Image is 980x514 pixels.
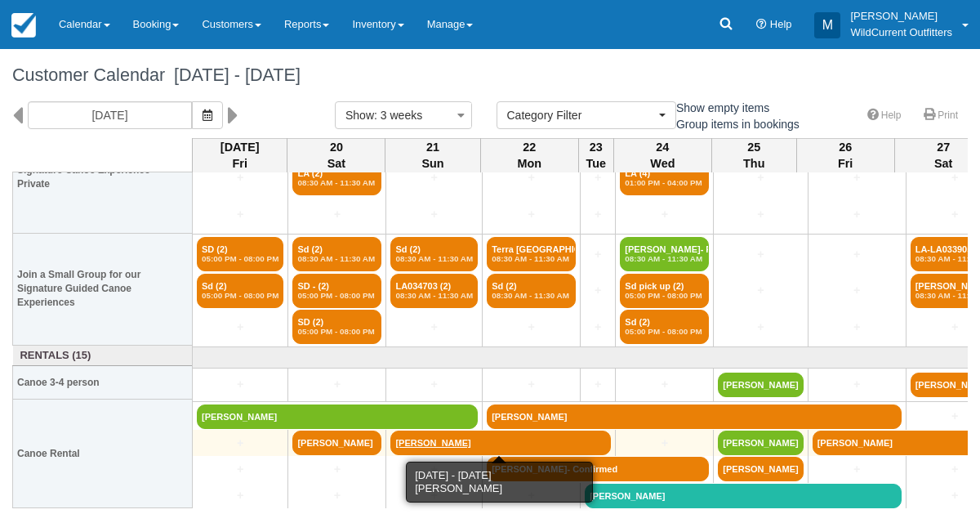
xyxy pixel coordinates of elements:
[718,457,803,481] a: [PERSON_NAME]
[197,376,283,393] a: +
[625,291,704,301] em: 05:00 PM - 08:00 PM
[487,206,576,223] a: +
[12,65,968,85] h1: Customer Calendar
[197,169,283,186] a: +
[287,138,385,172] th: 20 Sat
[718,282,803,299] a: +
[813,206,902,223] a: +
[197,237,283,271] a: SD (2)05:00 PM - 08:00 PM
[620,435,709,452] a: +
[395,254,473,264] em: 08:30 AM - 11:30 AM
[718,319,803,336] a: +
[297,254,376,264] em: 08:30 AM - 11:30 AM
[197,461,283,478] a: +
[585,376,611,393] a: +
[292,206,381,223] a: +
[297,291,376,301] em: 05:00 PM - 08:00 PM
[202,291,278,301] em: 05:00 PM - 08:00 PM
[585,169,611,186] a: +
[292,274,381,308] a: SD - (2)05:00 PM - 08:00 PM
[13,400,193,508] th: Canoe Rental
[480,138,578,172] th: 22 Mon
[197,435,283,452] a: +
[13,366,193,400] th: Canoe 3-4 person
[813,246,902,263] a: +
[578,138,613,172] th: 23 Tue
[796,138,894,172] th: 26 Fri
[13,121,193,233] th: Signature Canoe Experience- Private
[756,20,767,30] i: Help
[507,107,655,123] span: Category Filter
[613,138,711,172] th: 24 Wed
[813,282,902,299] a: +
[657,101,782,113] span: Show empty items
[165,65,301,85] span: [DATE] - [DATE]
[914,104,968,127] a: Print
[390,169,478,186] a: +
[390,237,478,271] a: Sd (2)08:30 AM - 11:30 AM
[620,237,709,271] a: [PERSON_NAME]- Pick up (2)08:30 AM - 11:30 AM
[292,487,381,504] a: +
[202,254,278,264] em: 05:00 PM - 08:00 PM
[297,327,376,337] em: 05:00 PM - 08:00 PM
[620,310,709,344] a: Sd (2)05:00 PM - 08:00 PM
[492,291,571,301] em: 08:30 AM - 11:30 AM
[197,319,283,336] a: +
[487,274,576,308] a: Sd (2)08:30 AM - 11:30 AM
[813,319,902,336] a: +
[620,376,709,393] a: +
[657,118,813,129] span: Group items in bookings
[292,237,381,271] a: Sd (2)08:30 AM - 11:30 AM
[487,404,901,429] a: [PERSON_NAME]
[813,461,902,478] a: +
[625,178,704,188] em: 01:00 PM - 04:00 PM
[585,206,611,223] a: +
[625,327,704,337] em: 05:00 PM - 08:00 PM
[487,376,576,393] a: +
[487,487,576,504] a: +
[390,461,478,478] a: +
[197,487,283,504] a: +
[292,161,381,195] a: LA (2)08:30 AM - 11:30 AM
[625,254,704,264] em: 08:30 AM - 11:30 AM
[390,487,478,504] a: +
[197,404,478,429] a: [PERSON_NAME]
[711,138,796,172] th: 25 Thu
[718,431,803,455] a: [PERSON_NAME]
[390,431,611,455] a: [PERSON_NAME]
[657,96,780,120] label: Show empty items
[197,274,283,308] a: Sd (2)05:00 PM - 08:00 PM
[487,319,576,336] a: +
[718,246,803,263] a: +
[850,8,952,25] p: [PERSON_NAME]
[620,274,709,308] a: Sd pick up (2)05:00 PM - 08:00 PM
[17,348,189,364] a: Rentals (15)
[492,254,571,264] em: 08:30 AM - 11:30 AM
[813,376,902,393] a: +
[292,376,381,393] a: +
[390,319,478,336] a: +
[657,112,810,136] label: Group items in bookings
[718,373,803,397] a: [PERSON_NAME]
[620,206,709,223] a: +
[813,169,902,186] a: +
[390,206,478,223] a: +
[585,246,611,263] a: +
[374,109,422,122] span: : 3 weeks
[292,431,381,455] a: [PERSON_NAME]
[857,104,911,127] a: Help
[345,109,374,122] span: Show
[718,169,803,186] a: +
[197,206,283,223] a: +
[11,13,36,38] img: checkfront-main-nav-mini-logo.png
[814,12,840,38] div: M
[620,161,709,195] a: LA (4)01:00 PM - 04:00 PM
[297,178,376,188] em: 08:30 AM - 11:30 AM
[718,206,803,223] a: +
[487,237,576,271] a: Terra [GEOGRAPHIC_DATA] - SCALA08:30 AM - 11:30 AM
[335,101,472,129] button: Show: 3 weeks
[487,169,576,186] a: +
[390,376,478,393] a: +
[770,18,792,30] span: Help
[390,274,478,308] a: LA034703 (2)08:30 AM - 11:30 AM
